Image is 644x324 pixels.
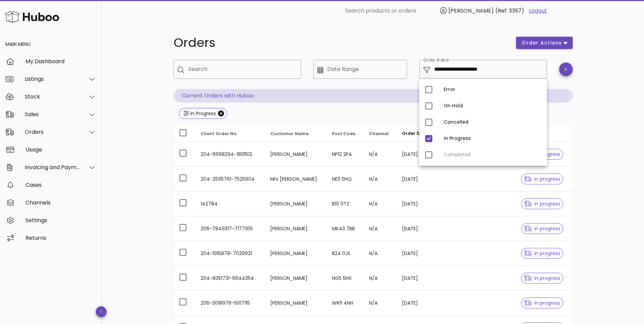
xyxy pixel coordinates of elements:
[265,192,327,216] td: [PERSON_NAME]
[327,192,364,216] td: B10 0TZ
[25,235,96,241] div: Returns
[444,87,541,92] div: Error
[524,226,560,231] span: in progress
[402,130,428,136] span: Order Date
[173,37,508,49] h1: Orders
[173,89,573,103] p: Current Orders with Huboo
[265,142,327,167] td: [PERSON_NAME]
[327,241,364,266] td: B24 0JS
[327,142,364,167] td: NP12 2PA
[25,58,96,65] div: My Dashboard
[524,177,560,181] span: in progress
[195,216,265,241] td: 206-7849317-7177919
[364,142,397,167] td: N/A
[265,291,327,316] td: [PERSON_NAME]
[25,93,80,100] div: Stock
[265,241,327,266] td: [PERSON_NAME]
[529,7,547,15] a: Logout
[444,103,541,109] div: On Hold
[444,120,541,125] div: Cancelled
[423,58,449,63] label: Order status
[524,301,560,305] span: in progress
[397,266,442,291] td: [DATE]
[521,39,562,47] span: order actions
[25,76,80,82] div: Listings
[218,110,224,116] button: Close
[25,182,96,188] div: Cases
[524,276,560,281] span: in progress
[364,266,397,291] td: N/A
[5,10,59,24] img: Huboo Logo
[369,131,389,137] span: Channel
[332,131,355,137] span: Post Code
[397,192,442,216] td: [DATE]
[327,291,364,316] td: WR11 4NH
[327,126,364,142] th: Post Code
[364,126,397,142] th: Channel
[25,164,80,170] div: Invoicing and Payments
[397,241,442,266] td: [DATE]
[265,126,327,142] th: Customer Name
[195,192,265,216] td: 142784
[201,131,238,137] span: Client Order No.
[195,241,265,266] td: 204-1915878-7029921
[25,217,96,223] div: Settings
[25,199,96,206] div: Channels
[448,7,494,15] span: [PERSON_NAME]
[524,251,560,256] span: in progress
[327,167,364,192] td: NE11 0HQ
[195,167,265,192] td: 204-2595761-7525904
[195,126,265,142] th: Client Order No.
[364,192,397,216] td: N/A
[189,110,216,117] div: In Progress
[265,266,327,291] td: [PERSON_NAME]
[397,142,442,167] td: [DATE]
[364,216,397,241] td: N/A
[364,167,397,192] td: N/A
[195,142,265,167] td: 204-6998294-1891512
[364,241,397,266] td: N/A
[397,291,442,316] td: [DATE]
[327,266,364,291] td: NG5 5HX
[270,131,309,137] span: Customer Name
[397,216,442,241] td: [DATE]
[195,266,265,291] td: 204-8351731-6644354
[364,291,397,316] td: N/A
[397,167,442,192] td: [DATE]
[397,126,442,142] th: Order Date: Sorted descending. Activate to remove sorting.
[444,136,541,141] div: In Progress
[195,291,265,316] td: 206-3018976-5017115
[25,111,80,118] div: Sales
[524,201,560,206] span: in progress
[516,37,572,49] button: order actions
[495,7,524,15] span: (Ref: 3397)
[327,216,364,241] td: MK43 7BB
[25,146,96,153] div: Usage
[265,167,327,192] td: Mrs [PERSON_NAME]
[265,216,327,241] td: [PERSON_NAME]
[25,129,80,135] div: Orders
